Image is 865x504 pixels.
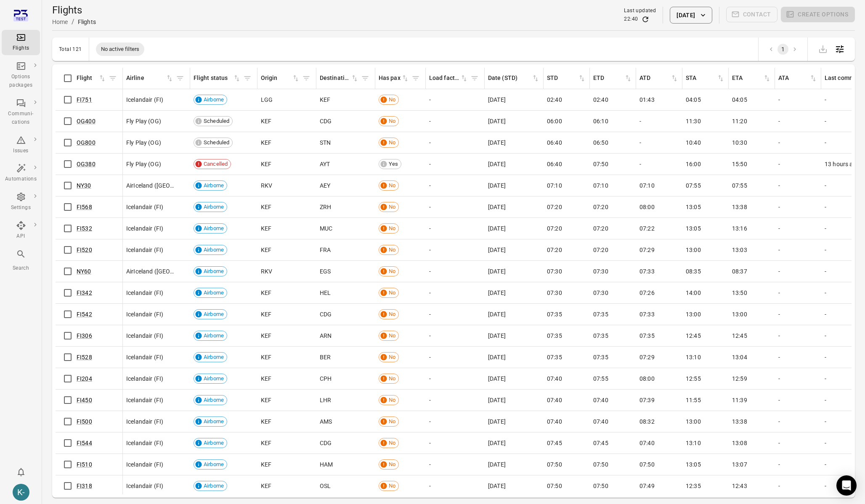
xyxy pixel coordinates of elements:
[5,232,37,241] div: API
[126,74,165,83] div: Airline
[686,224,701,233] span: 13:05
[488,203,506,211] span: [DATE]
[778,74,817,83] span: ATA
[778,267,818,276] div: -
[593,181,608,190] span: 07:10
[59,46,82,52] div: Total 121
[77,418,92,425] a: FI500
[547,74,586,83] span: STD
[639,246,655,254] span: 07:29
[201,224,227,233] span: Airborne
[488,160,506,168] span: [DATE]
[386,267,398,276] span: No
[639,203,655,211] span: 08:00
[77,289,92,296] a: FI342
[593,310,608,318] span: 07:35
[686,332,701,340] span: 12:45
[488,310,506,318] span: [DATE]
[732,74,763,83] div: ETA
[593,95,608,104] span: 02:40
[732,74,771,83] div: Sort by ETA in ascending order
[765,44,801,55] nav: pagination navigation
[261,203,271,211] span: KEF
[261,138,271,147] span: KEF
[778,246,818,254] div: -
[429,181,481,190] div: -
[261,310,271,318] span: KEF
[639,353,655,361] span: 07:29
[686,181,701,190] span: 07:55
[593,74,632,83] span: ETD
[126,374,163,383] span: Icelandair (FI)
[320,74,359,83] span: Destination
[77,161,96,167] a: OG380
[732,138,747,147] span: 10:30
[126,95,163,104] span: Icelandair (FI)
[732,289,747,297] span: 13:50
[686,353,701,361] span: 13:10
[126,74,174,83] div: Sort by airline in ascending order
[732,332,747,340] span: 12:45
[778,310,818,318] div: -
[261,74,292,83] div: Origin
[201,203,227,211] span: Airborne
[778,95,818,104] div: -
[201,138,232,147] span: Scheduled
[300,72,313,85] button: Filter by origin
[2,247,40,275] button: Search
[831,41,848,58] button: Open table configuration
[686,246,701,254] span: 13:00
[201,95,227,104] span: Airborne
[261,74,300,83] span: Origin
[386,332,398,340] span: No
[320,246,331,254] span: FRA
[126,267,175,276] span: AirIceland ([GEOGRAPHIC_DATA])
[126,353,163,361] span: Icelandair (FI)
[386,224,398,233] span: No
[126,74,174,83] span: Airline
[639,74,679,83] div: Sort by ATD in ascending order
[201,160,231,168] span: Cancelled
[5,147,37,155] div: Issues
[836,475,857,496] div: Open Intercom Messenger
[72,17,74,27] li: /
[194,74,233,83] div: Flight status
[379,74,409,83] div: Sort by has pax in ascending order
[593,332,608,340] span: 07:35
[778,203,818,211] div: -
[5,175,37,183] div: Automations
[488,353,506,361] span: [DATE]
[126,289,163,297] span: Icelandair (FI)
[2,218,40,243] a: API
[386,95,398,104] span: No
[2,58,40,92] a: Options packages
[547,160,562,168] span: 06:40
[778,138,818,147] div: -
[126,203,163,211] span: Icelandair (FI)
[2,95,40,129] a: Communi-cations
[201,310,227,318] span: Airborne
[320,74,359,83] div: Sort by destination in ascending order
[639,267,655,276] span: 07:33
[778,353,818,361] div: -
[320,310,332,318] span: CDG
[593,267,608,276] span: 07:30
[686,310,701,318] span: 13:00
[686,138,701,147] span: 10:40
[261,267,272,276] span: RKV
[386,138,398,147] span: No
[13,464,29,480] button: Notifications
[547,74,578,83] div: STD
[201,289,227,297] span: Airborne
[77,332,92,339] a: FI306
[320,117,332,125] span: CDG
[320,138,331,147] span: STN
[261,246,271,254] span: KEF
[778,160,818,168] div: -
[201,332,227,340] span: Airborne
[241,72,254,85] button: Filter by flight status
[815,45,831,53] span: Please make a selection to export
[488,267,506,276] span: [DATE]
[386,117,398,125] span: No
